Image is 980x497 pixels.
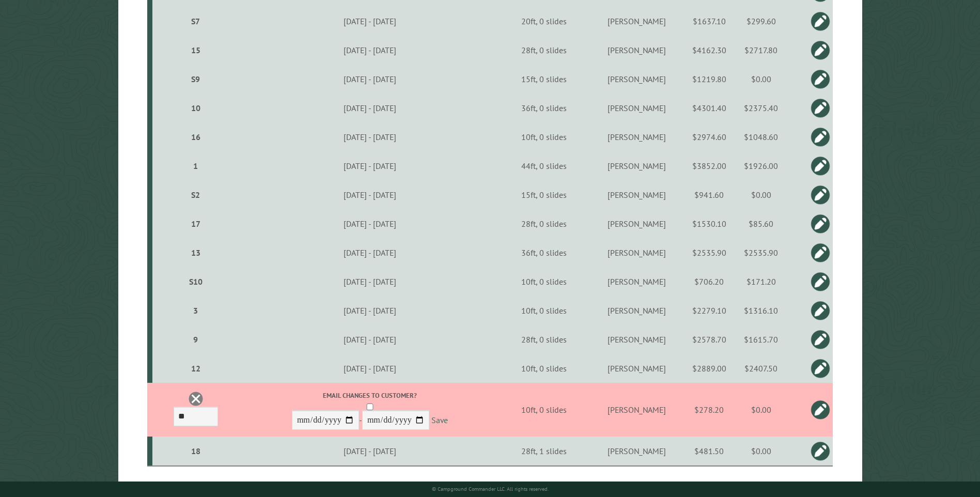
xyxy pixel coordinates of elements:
td: $4301.40 [689,94,730,122]
div: [DATE] - [DATE] [238,305,502,316]
td: $2974.60 [689,122,730,151]
td: $706.20 [689,267,730,296]
div: 17 [157,219,235,229]
td: [PERSON_NAME] [585,437,688,466]
td: [PERSON_NAME] [585,325,688,354]
td: $1637.10 [689,7,730,36]
td: 28ft, 1 slides [503,437,585,466]
td: $1219.80 [689,65,730,94]
div: [DATE] - [DATE] [238,446,502,456]
td: [PERSON_NAME] [585,209,688,238]
div: 9 [157,334,235,345]
td: 10ft, 0 slides [503,354,585,383]
div: 10 [157,103,235,113]
td: [PERSON_NAME] [585,36,688,65]
td: $171.20 [730,267,792,296]
td: $2375.40 [730,94,792,122]
td: 10ft, 0 slides [503,267,585,296]
td: [PERSON_NAME] [585,238,688,267]
td: $2535.90 [689,238,730,267]
div: 15 [157,45,235,55]
td: $299.60 [730,7,792,36]
div: [DATE] - [DATE] [238,161,502,171]
td: 10ft, 0 slides [503,383,585,437]
td: $1316.10 [730,296,792,325]
div: 3 [157,305,235,316]
div: 18 [157,446,235,456]
div: 16 [157,132,235,142]
td: [PERSON_NAME] [585,296,688,325]
td: $2578.70 [689,325,730,354]
td: $2279.10 [689,296,730,325]
td: $0.00 [730,437,792,466]
td: $1048.60 [730,122,792,151]
td: [PERSON_NAME] [585,94,688,122]
td: $481.50 [689,437,730,466]
td: $2717.80 [730,36,792,65]
td: $85.60 [730,209,792,238]
td: $2889.00 [689,354,730,383]
div: 12 [157,363,235,374]
td: $941.60 [689,180,730,209]
td: $2407.50 [730,354,792,383]
small: © Campground Commander LLC. All rights reserved. [432,486,549,492]
div: [DATE] - [DATE] [238,16,502,26]
td: 10ft, 0 slides [503,296,585,325]
div: - [238,391,502,432]
td: 36ft, 0 slides [503,238,585,267]
div: [DATE] - [DATE] [238,132,502,142]
td: 15ft, 0 slides [503,65,585,94]
td: [PERSON_NAME] [585,383,688,437]
td: $2535.90 [730,238,792,267]
div: 13 [157,247,235,258]
div: [DATE] - [DATE] [238,190,502,200]
td: [PERSON_NAME] [585,151,688,180]
td: $0.00 [730,65,792,94]
div: 1 [157,161,235,171]
td: $1530.10 [689,209,730,238]
a: Delete this reservation [188,391,204,407]
td: $1615.70 [730,325,792,354]
div: [DATE] - [DATE] [238,334,502,345]
div: S7 [157,16,235,26]
div: [DATE] - [DATE] [238,247,502,258]
td: 44ft, 0 slides [503,151,585,180]
td: $1926.00 [730,151,792,180]
td: [PERSON_NAME] [585,7,688,36]
div: S2 [157,190,235,200]
td: $278.20 [689,383,730,437]
label: Email changes to customer? [238,391,502,400]
td: [PERSON_NAME] [585,180,688,209]
td: 36ft, 0 slides [503,94,585,122]
div: S10 [157,276,235,287]
td: 28ft, 0 slides [503,36,585,65]
div: S9 [157,74,235,84]
div: [DATE] - [DATE] [238,276,502,287]
td: [PERSON_NAME] [585,354,688,383]
td: 20ft, 0 slides [503,7,585,36]
td: 28ft, 0 slides [503,209,585,238]
td: $3852.00 [689,151,730,180]
div: [DATE] - [DATE] [238,74,502,84]
td: 28ft, 0 slides [503,325,585,354]
td: 10ft, 0 slides [503,122,585,151]
td: $0.00 [730,180,792,209]
td: [PERSON_NAME] [585,122,688,151]
td: [PERSON_NAME] [585,65,688,94]
td: [PERSON_NAME] [585,267,688,296]
a: Save [431,415,448,426]
td: 15ft, 0 slides [503,180,585,209]
div: [DATE] - [DATE] [238,103,502,113]
td: $0.00 [730,383,792,437]
div: [DATE] - [DATE] [238,45,502,55]
div: [DATE] - [DATE] [238,219,502,229]
div: [DATE] - [DATE] [238,363,502,374]
td: $4162.30 [689,36,730,65]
